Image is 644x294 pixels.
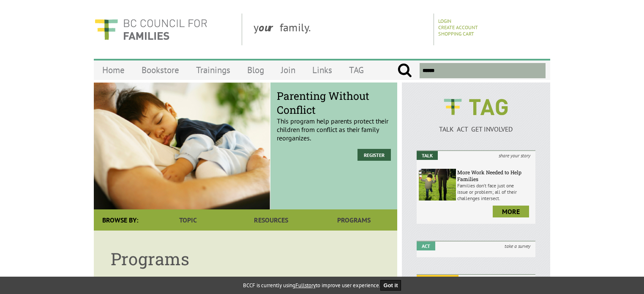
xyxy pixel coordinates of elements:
[457,182,533,201] p: Families don’t face just one issue or problem; all of their challenges intersect.
[304,60,341,80] a: Links
[438,18,451,24] a: Login
[397,63,412,78] input: Submit
[417,151,438,160] em: Talk
[188,60,239,80] a: Trainings
[417,116,535,133] a: TALK ACT GET INVOLVED
[438,91,514,123] img: BCCF's TAG Logo
[417,125,535,133] p: TALK ACT GET INVOLVED
[295,282,316,289] a: Fullstory
[247,14,434,45] div: y family.
[147,209,229,231] a: Topic
[417,242,435,250] em: Act
[499,242,535,250] i: take a survey
[457,169,533,182] h6: More Work Needed to Help Families
[313,209,396,231] a: Programs
[259,20,280,34] strong: our
[341,60,372,80] a: TAG
[94,209,147,231] div: Browse By:
[277,96,391,142] p: This program help parents protect their children from conflict as their family reorganizes.
[94,14,208,45] img: BC Council for FAMILIES
[273,60,304,80] a: Join
[493,275,535,284] i: join a campaign
[493,206,529,217] a: more
[94,60,133,80] a: Home
[417,275,458,284] em: Get Involved
[494,151,535,160] i: share your story
[380,280,401,291] button: Got it
[438,24,478,30] a: Create Account
[277,89,391,117] span: Parenting Without Conflict
[357,149,391,161] a: Register
[229,209,312,231] a: Resources
[438,30,474,37] a: Shopping Cart
[133,60,188,80] a: Bookstore
[111,247,380,270] h1: Programs
[239,60,273,80] a: Blog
